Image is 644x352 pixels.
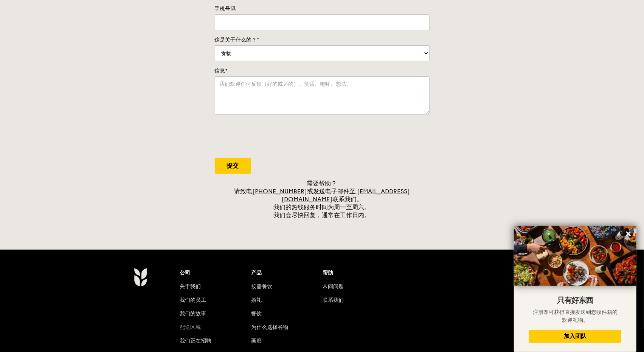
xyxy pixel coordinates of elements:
a: 常问问题 [323,283,344,290]
a: 婚礼 [251,297,262,303]
a: 关于我们 [180,283,201,290]
font: 工作日内。 [340,212,371,219]
font: 或发送电子邮件 [307,188,349,195]
input: 提交 [215,158,251,174]
a: 我们的员工 [180,297,206,303]
font: 帮助 [323,270,333,276]
a: 按需餐饮 [251,283,272,290]
font: 注册即可获得直接发送到您收件箱的欢迎礼物。 [533,309,618,323]
font: 周一至周六。 [334,204,371,211]
a: 我们正在招聘 [180,338,212,344]
button: 关闭 [622,228,635,240]
a: 餐饮 [251,310,262,317]
a: 配送区域 [180,324,201,330]
img: 粮食 [134,268,147,287]
font: 我们的热线服务时间为 [274,204,334,211]
a: [PHONE_NUMBER] [252,188,307,195]
a: 我们的故事 [180,310,206,317]
font: 产品 [251,270,262,276]
font: 请致电 [234,188,252,195]
font: 手机号码 [215,6,236,12]
a: 画廊 [251,338,262,344]
font: 只有好东西 [557,296,593,305]
font: 公司 [180,270,191,276]
button: 加入团队 [529,330,621,343]
font: 加入团队 [564,333,587,340]
font: 这是关于什么的？* [215,37,260,43]
a: 为什么选择谷物 [251,324,288,330]
font: 需要帮助？ [307,180,337,187]
iframe: reCAPTCHA [215,122,330,152]
font: 我们会尽快回复，通常在 [274,212,340,219]
font: 联系我们。 [332,196,363,203]
a: 联系我们 [323,297,344,303]
img: DSC07876-Edit02-Large.jpeg [514,226,636,286]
